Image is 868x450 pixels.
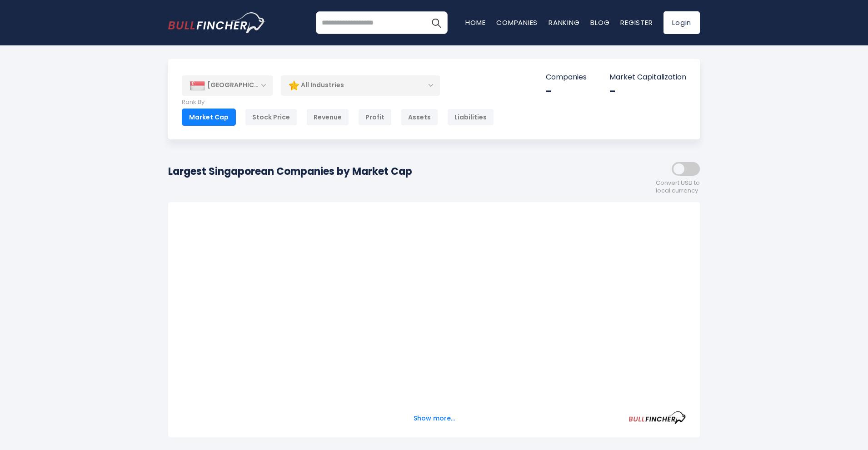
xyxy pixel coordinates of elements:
a: Companies [496,18,538,27]
div: Liabilities [447,109,494,126]
a: Login [663,11,700,34]
p: Rank By [182,99,494,106]
p: Market Capitalization [609,73,686,82]
a: Home [465,18,485,27]
a: Go to homepage [168,12,266,33]
h1: Largest Singaporean Companies by Market Cap [168,164,412,179]
img: bullfincher logo [168,12,266,33]
div: All Industries [281,75,440,96]
a: Blog [590,18,609,27]
div: Revenue [306,109,349,126]
button: Search [425,11,448,34]
a: Ranking [549,18,579,27]
div: - [546,84,587,99]
div: Profit [358,109,392,126]
div: [GEOGRAPHIC_DATA] [182,75,273,95]
div: - [609,84,686,99]
a: Register [620,18,653,27]
div: Assets [401,109,438,126]
span: Convert USD to local currency [656,179,700,195]
div: Stock Price [245,109,297,126]
p: Companies [546,73,587,82]
button: Show more... [408,411,460,426]
div: Market Cap [182,109,236,126]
